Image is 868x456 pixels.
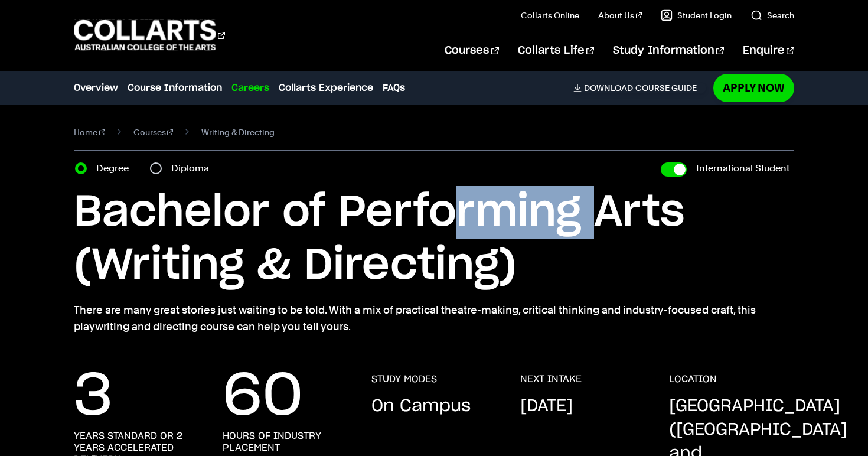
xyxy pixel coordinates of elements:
[133,124,174,141] a: Courses
[371,395,471,418] p: On Campus
[445,31,498,70] a: Courses
[713,74,794,102] a: Apply Now
[128,81,222,95] a: Course Information
[171,160,216,177] label: Diploma
[231,81,269,95] a: Careers
[74,18,225,52] div: Go to homepage
[383,81,405,95] a: FAQs
[696,160,789,177] label: International Student
[521,9,579,21] a: Collarts Online
[74,302,794,335] p: There are many great stories just waiting to be told. With a mix of practical theatre-making, cri...
[518,31,594,70] a: Collarts Life
[613,31,724,70] a: Study Information
[661,9,732,21] a: Student Login
[96,160,136,177] label: Degree
[74,124,105,141] a: Home
[520,395,573,418] p: [DATE]
[74,81,118,95] a: Overview
[74,373,113,421] p: 3
[223,373,303,421] p: 60
[223,430,348,454] h3: hours of industry placement
[279,81,373,95] a: Collarts Experience
[74,186,794,292] h1: Bachelor of Performing Arts (Writing & Directing)
[750,9,794,21] a: Search
[598,9,642,21] a: About Us
[201,124,275,141] span: Writing & Directing
[743,31,794,70] a: Enquire
[669,373,717,385] h3: LOCATION
[520,373,582,385] h3: NEXT INTAKE
[584,83,633,93] span: Download
[573,83,706,93] a: DownloadCourse Guide
[371,373,437,385] h3: STUDY MODES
